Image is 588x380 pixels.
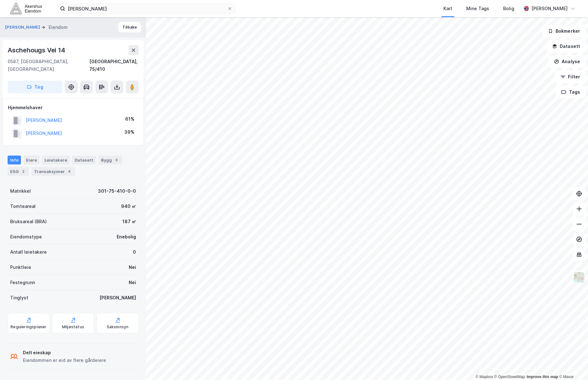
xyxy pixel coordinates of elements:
[556,86,585,98] button: Tags
[8,45,66,55] div: Aschehougs Vei 14
[10,294,28,302] div: Tinglyst
[133,248,136,256] div: 0
[556,350,588,380] iframe: Chat Widget
[122,218,136,225] div: 187 ㎡
[573,271,585,283] img: Z
[118,22,141,32] button: Tilbake
[10,187,31,195] div: Matrikkel
[10,233,42,241] div: Eiendomstype
[99,294,136,302] div: [PERSON_NAME]
[10,324,46,330] div: Reguleringsplaner
[23,357,106,364] div: Eiendommen er eid av flere gårdeiere
[466,5,489,12] div: Mine Tags
[5,24,41,30] button: [PERSON_NAME]
[20,168,26,175] div: 2
[42,156,70,164] div: Leietakere
[113,157,120,163] div: 3
[62,324,84,330] div: Miljøstatus
[10,3,42,14] img: akershus-eiendom-logo.9091f326c980b4bce74ccdd9f866810c.svg
[10,279,35,286] div: Festegrunn
[125,115,134,123] div: 61%
[10,248,47,256] div: Antall leietakere
[24,156,39,164] div: Eiere
[503,5,514,12] div: Bolig
[8,104,138,111] div: Hjemmelshaver
[98,187,136,195] div: 301-75-410-0-0
[89,58,139,73] div: [GEOGRAPHIC_DATA], 75/410
[10,218,47,225] div: Bruksareal (BRA)
[494,375,525,379] a: OpenStreetMap
[49,23,68,31] div: Eiendom
[129,263,136,271] div: Nei
[8,156,21,164] div: Info
[475,375,493,379] a: Mapbox
[65,4,227,13] input: Søk på adresse, matrikkel, gårdeiere, leietakere eller personer
[10,203,36,210] div: Tomteareal
[10,263,31,271] div: Punktleie
[124,128,134,136] div: 39%
[543,25,585,37] button: Bokmerker
[556,350,588,380] div: Kontrollprogram for chat
[99,156,122,164] div: Bygg
[555,70,585,83] button: Filter
[31,167,75,176] div: Transaksjoner
[23,349,106,357] div: Delt eieskap
[121,203,136,210] div: 940 ㎡
[527,375,558,379] a: Improve this map
[8,58,89,73] div: 0587, [GEOGRAPHIC_DATA], [GEOGRAPHIC_DATA]
[531,5,568,12] div: [PERSON_NAME]
[8,81,62,93] button: Tag
[443,5,452,12] div: Kart
[72,156,96,164] div: Datasett
[549,55,585,68] button: Analyse
[129,279,136,286] div: Nei
[107,324,129,330] div: Saksinnsyn
[117,233,136,241] div: Enebolig
[547,40,585,53] button: Datasett
[66,168,72,175] div: 4
[8,167,29,176] div: ESG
